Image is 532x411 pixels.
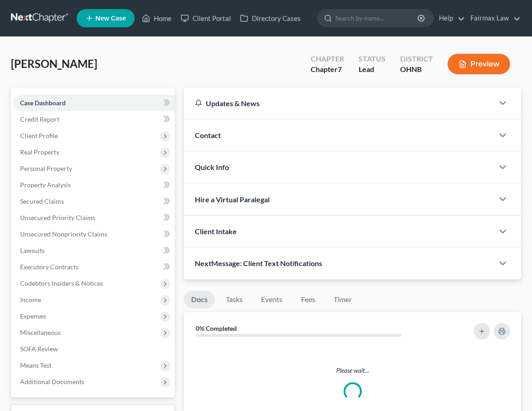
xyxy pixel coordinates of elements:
[195,131,221,139] span: Contact
[20,181,71,189] span: Property Analysis
[195,195,270,204] span: Hire a Virtual Paralegal
[195,259,322,267] span: NextMessage: Client Text Notifications
[20,329,61,336] span: Miscellaneous
[20,378,84,385] span: Additional Documents
[195,163,229,171] span: Quick Info
[338,65,342,73] span: 7
[311,64,344,75] div: Chapter
[13,242,175,259] a: Lawsuits
[335,10,419,26] input: Search by name...
[95,15,126,22] span: New Case
[311,54,344,64] div: Chapter
[13,341,175,357] a: SOFA Review
[195,227,237,236] span: Client Intake
[20,132,58,139] span: Client Profile
[20,279,103,287] span: Codebtors Insiders & Notices
[13,193,175,210] a: Secured Claims
[20,247,45,254] span: Lawsuits
[195,98,483,108] div: Updates & News
[196,324,237,332] strong: 0% Completed
[11,57,97,70] span: [PERSON_NAME]
[20,345,58,353] span: SOFA Review
[13,177,175,193] a: Property Analysis
[13,111,175,128] a: Credit Report
[191,366,514,375] p: Please wait...
[20,148,59,156] span: Real Property
[20,99,66,107] span: Case Dashboard
[400,64,433,75] div: OHNB
[326,291,359,308] a: Timer
[20,164,72,172] span: Personal Property
[466,10,521,26] a: Fairmax Law
[434,10,465,26] a: Help
[20,296,41,303] span: Income
[20,361,52,369] span: Means Test
[13,210,175,226] a: Unsecured Priority Claims
[448,54,510,74] button: Preview
[293,291,323,308] a: Fees
[137,10,176,26] a: Home
[13,259,175,275] a: Executory Contracts
[13,226,175,242] a: Unsecured Nonpriority Claims
[20,197,64,205] span: Secured Claims
[359,64,386,75] div: Lead
[20,115,59,123] span: Credit Report
[20,263,78,271] span: Executory Contracts
[184,291,215,308] a: Docs
[359,54,386,64] div: Status
[13,95,175,111] a: Case Dashboard
[219,291,250,308] a: Tasks
[20,312,46,320] span: Expenses
[20,230,107,238] span: Unsecured Nonpriority Claims
[235,10,305,26] a: Directory Cases
[20,214,95,221] span: Unsecured Priority Claims
[254,291,290,308] a: Events
[176,10,235,26] a: Client Portal
[400,54,433,64] div: District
